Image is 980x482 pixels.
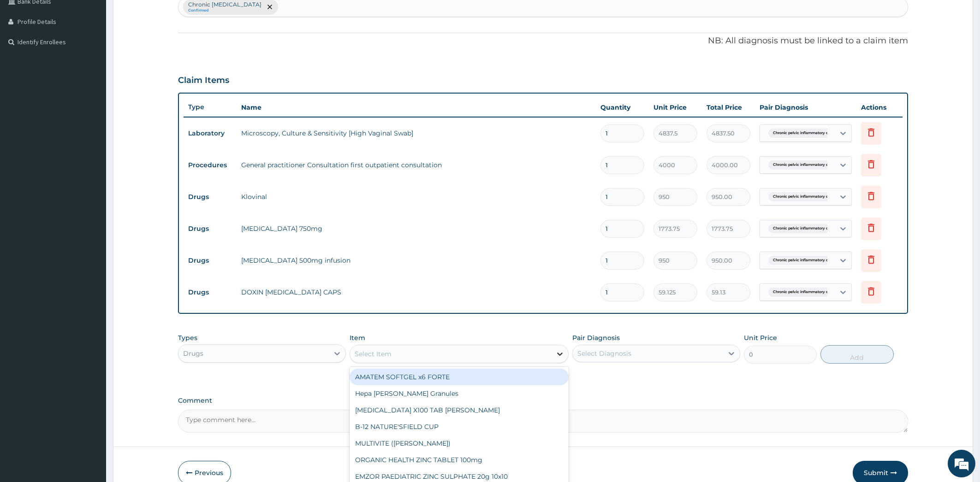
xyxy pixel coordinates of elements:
label: Comment [178,397,909,405]
img: d_794563401_company_1708531726252_794563401 [17,46,37,69]
th: Pair Diagnosis [755,98,856,117]
td: [MEDICAL_DATA] 500mg infusion [237,251,596,270]
td: Procedures [184,157,237,174]
th: Total Price [702,98,755,117]
td: [MEDICAL_DATA] 750mg [237,219,596,238]
th: Actions [856,98,903,117]
span: Chronic pelvic inflammatory di... [768,288,837,297]
span: Chronic pelvic inflammatory di... [768,224,837,233]
span: Chronic pelvic inflammatory di... [768,192,837,201]
label: Unit Price [744,333,777,342]
td: General practitioner Consultation first outpatient consultation [237,156,596,174]
p: NB: All diagnosis must be linked to a claim item [178,35,909,47]
div: Select Item [355,349,392,359]
td: Drugs [184,220,237,237]
div: MULTIVITE ([PERSON_NAME]) [350,435,569,452]
small: Confirmed [188,8,261,13]
div: B-12 NATURE'SFIELD CUP [350,418,569,435]
th: Type [184,99,237,116]
label: Pair Diagnosis [572,333,620,342]
td: Klovinal [237,188,596,206]
td: DOXIN [MEDICAL_DATA] CAPS [237,283,596,301]
label: Types [178,334,197,342]
div: AMATEM SOFTGEL x6 FORTE [350,369,569,385]
td: Drugs [184,284,237,301]
div: Select Diagnosis [577,349,631,358]
div: Drugs [183,349,203,358]
th: Unit Price [649,98,702,117]
label: Item [350,333,365,342]
div: Chat with us now [48,52,155,64]
th: Quantity [596,98,649,117]
h3: Claim Items [178,76,229,86]
div: Minimize live chat window [151,5,173,27]
span: Chronic pelvic inflammatory di... [768,160,837,170]
td: Drugs [184,252,237,269]
span: remove selection option [266,3,274,11]
textarea: Type your message and hit 'Enter' [5,252,176,284]
button: Add [820,345,893,364]
span: We're online! [53,116,127,209]
span: Chronic pelvic inflammatory di... [768,129,837,138]
th: Name [237,98,596,117]
span: Chronic pelvic inflammatory di... [768,256,837,265]
td: Drugs [184,188,237,206]
div: [MEDICAL_DATA] X100 TAB [PERSON_NAME] [350,402,569,418]
p: Chronic [MEDICAL_DATA] [188,1,261,8]
td: Microscopy, Culture & Sensitivity [High Vaginal Swab] [237,124,596,142]
div: Hepa [PERSON_NAME] Granules [350,385,569,402]
td: Laboratory [184,125,237,142]
div: ORGANIC HEALTH ZINC TABLET 100mg [350,452,569,468]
